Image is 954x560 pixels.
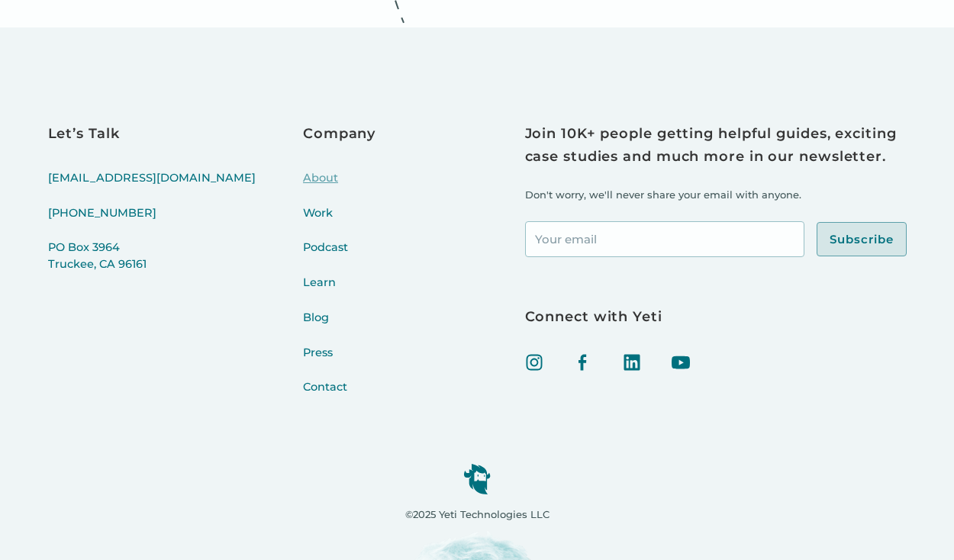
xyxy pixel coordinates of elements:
a: PO Box 3964Truckee, CA 96161 [48,240,256,291]
h3: Join 10K+ people getting helpful guides, exciting case studies and much more in our newsletter. [525,123,907,168]
h3: Let’s Talk [48,123,256,146]
a: Blog [303,310,375,345]
a: [PHONE_NUMBER] [48,205,256,240]
h3: Company [303,123,375,146]
form: Footer Newsletter Signup [525,221,907,257]
img: Instagram icon [525,353,543,372]
a: Press [303,345,375,380]
img: facebook icon [574,353,592,372]
a: About [303,170,375,205]
img: Youtube icon [672,353,690,372]
input: Subscribe [817,222,907,257]
a: Work [303,205,375,240]
a: Podcast [303,240,375,275]
a: Contact [303,379,375,414]
a: [EMAIL_ADDRESS][DOMAIN_NAME] [48,170,256,205]
h3: Connect with Yeti [525,306,907,329]
img: linked in icon [623,353,641,372]
input: Your email [525,221,804,257]
p: ©2025 Yeti Technologies LLC [405,507,550,523]
a: Learn [303,275,375,310]
img: yeti logo icon [463,463,491,494]
p: Don't worry, we'll never share your email with anyone. [525,187,907,203]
